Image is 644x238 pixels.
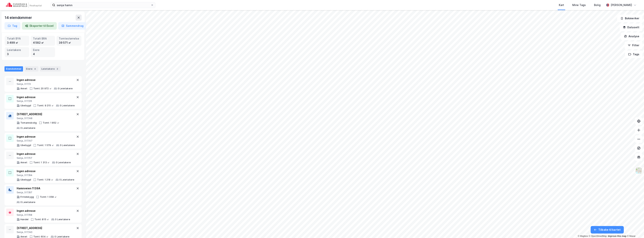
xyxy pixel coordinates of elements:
div: 3 [55,67,59,71]
div: Kontrollprogram for chat [625,220,644,238]
div: Tomt: 1 058 ㎡ [40,195,57,198]
div: Eiere [25,66,38,72]
div: Senja, 317/40 [17,231,70,234]
div: Bolig [594,3,601,7]
div: Mine Tags [572,3,586,7]
button: Tags [625,51,643,58]
button: Sammendrag [58,22,87,30]
input: Søk på adresse, matrikkel, gårdeiere, leietakere eller personer [55,2,151,8]
div: Leietakere [40,66,61,72]
div: Ubebygd [20,178,31,181]
div: 4 [33,67,37,71]
div: 3 [7,52,27,56]
div: Ubebygd [20,104,31,107]
div: Leietakere [7,48,27,52]
div: 0 Leietakere [56,161,71,164]
div: 0 Leietakere [20,127,35,130]
div: Kart [559,3,564,7]
div: Senja, 317/48 [17,117,75,120]
div: Senja, 317/87 [17,191,75,194]
div: 0 Leietakere [60,104,75,107]
div: Eiendommer [4,66,23,72]
a: Improve this map [608,235,626,237]
div: 0 Leietakere [20,201,35,204]
div: Senja, 317/3 [17,83,73,86]
div: Annet [20,87,27,90]
button: Analyse [621,33,643,40]
div: [STREET_ADDRESS] [17,112,75,116]
div: Totalt BRA [33,37,53,41]
img: Z [635,167,642,174]
div: Ingen adresse [17,78,73,82]
div: Tomt: 20 972 ㎡ [33,87,52,90]
button: Tilbake til kartet [591,226,624,234]
div: Tomt: 9 215 ㎡ [37,104,54,107]
div: Ingen adresse [17,169,74,173]
div: 0 Leietakere [55,218,70,221]
a: OpenStreetMap [589,235,607,237]
img: cushman-wakefield-realkapital-logo.202ea83816669bd177139c58696a8fa1.svg [6,2,42,8]
div: Tomt: 1 313 ㎡ [33,161,50,164]
div: 14 eiendommer [4,15,33,21]
div: Tomt: 815 ㎡ [34,218,49,221]
div: Handel [20,218,28,221]
div: 0 Leietakere [58,87,73,90]
div: Hamnveien 1139A [17,186,75,191]
button: Tag [4,22,20,30]
div: 4 [33,52,53,56]
div: 4 582 ㎡ [33,41,53,45]
iframe: Chat Widget [625,220,644,238]
div: Annet [20,161,27,164]
div: Tomt: 1 579 ㎡ [37,144,54,147]
button: Eksporter til Excel [22,22,57,30]
div: Eiere [33,48,53,52]
button: Filter [625,42,643,49]
div: Senja, 317/68 [17,213,70,216]
div: 0 Leietakere [60,144,75,147]
div: 39 571 ㎡ [59,41,79,45]
div: Tomannsbolig [20,121,37,124]
div: Senja, 317/57 [17,157,71,160]
div: Ingen adresse [17,134,75,139]
div: Senja, 317/47 [17,139,75,142]
div: Tomt: 1 218 ㎡ [37,178,53,181]
a: Mapbox [578,235,588,237]
button: Bokmerker [617,15,643,22]
div: Tomtestørrelse [59,37,79,41]
div: Tomt: 1 852 ㎡ [43,121,59,124]
div: Fritidsbygg [20,195,34,198]
div: 0 Leietakere [59,178,74,181]
div: [STREET_ADDRESS] [17,226,70,230]
div: 3 499 ㎡ [7,41,27,45]
button: Datasett [620,24,643,31]
div: Totalt BYA [7,37,27,41]
div: Senja, 317/84 [17,174,74,177]
div: Ingen adresse [17,95,75,99]
div: Ingen adresse [17,209,70,213]
div: Ubebygd [20,144,31,147]
div: [PERSON_NAME] [611,3,632,7]
div: Ingen adresse [17,152,71,156]
div: Senja, 317/26 [17,100,75,103]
